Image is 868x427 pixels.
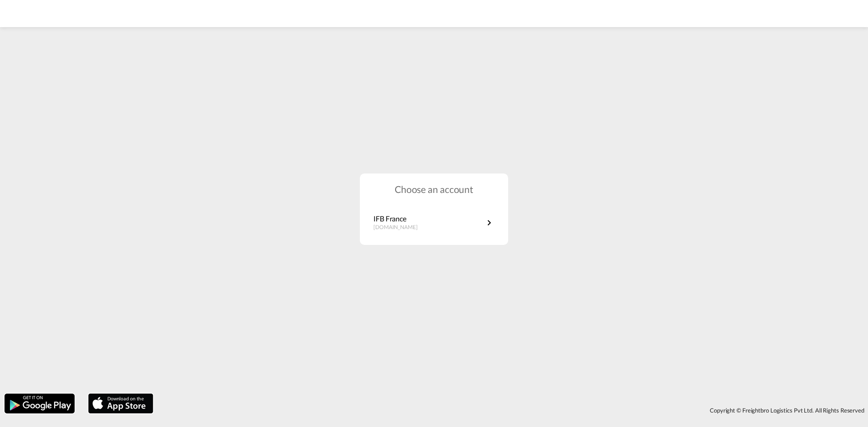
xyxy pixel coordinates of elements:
[373,224,427,231] p: [DOMAIN_NAME]
[360,183,508,196] h1: Choose an account
[158,403,868,418] div: Copyright © Freightbro Logistics Pvt Ltd. All Rights Reserved
[4,393,75,414] img: google.png
[373,214,427,224] p: IFB France
[484,217,495,228] md-icon: icon-chevron-right
[373,214,495,231] a: IFB France[DOMAIN_NAME]
[87,393,154,414] img: apple.png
